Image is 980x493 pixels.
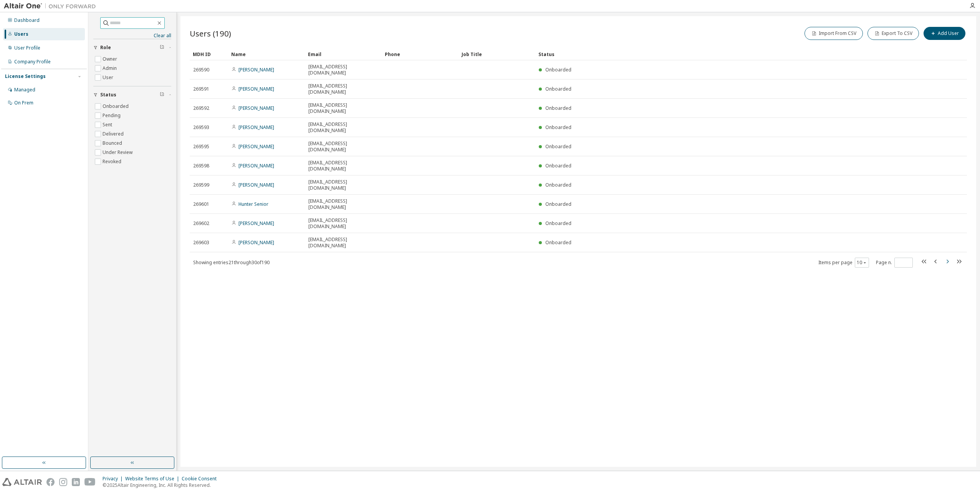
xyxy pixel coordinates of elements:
span: Onboarded [545,143,571,150]
a: [PERSON_NAME] [238,162,274,169]
div: Users [14,31,28,37]
div: Name [231,48,302,60]
span: 269598 [193,163,209,169]
span: 269603 [193,240,209,246]
span: [EMAIL_ADDRESS][DOMAIN_NAME] [308,217,378,230]
label: Onboarded [103,102,130,111]
img: Altair One [4,2,100,10]
div: Cookie Consent [182,476,221,482]
span: 269599 [193,182,209,188]
span: Users (190) [190,28,231,39]
span: 269593 [193,124,209,131]
a: Clear all [93,33,171,39]
img: youtube.svg [84,478,96,486]
div: Job Title [462,48,532,60]
a: Hunter Senior [238,201,268,207]
div: Privacy [103,476,125,482]
span: 269590 [193,67,209,73]
label: Owner [103,55,119,64]
label: Pending [103,111,122,120]
button: Role [93,39,171,56]
img: linkedin.svg [72,478,80,486]
a: [PERSON_NAME] [238,105,274,111]
button: Export To CSV [867,27,919,40]
span: [EMAIL_ADDRESS][DOMAIN_NAME] [308,141,378,153]
span: 269601 [193,201,209,207]
span: 269602 [193,220,209,227]
div: Dashboard [14,17,40,23]
button: Add User [924,27,965,40]
span: Clear filter [160,45,164,51]
span: Items per page [818,258,869,268]
button: Import From CSV [805,27,863,40]
span: Onboarded [545,124,571,131]
a: [PERSON_NAME] [238,220,274,227]
label: Under Review [103,148,134,157]
span: 269591 [193,86,209,92]
span: Onboarded [545,239,571,246]
span: [EMAIL_ADDRESS][DOMAIN_NAME] [308,237,378,249]
span: 269592 [193,105,209,111]
span: [EMAIL_ADDRESS][DOMAIN_NAME] [308,121,378,134]
div: Company Profile [14,59,51,65]
a: [PERSON_NAME] [238,239,274,246]
div: Managed [14,87,35,93]
label: Sent [103,120,114,129]
span: Clear filter [160,92,164,98]
span: [EMAIL_ADDRESS][DOMAIN_NAME] [308,64,378,76]
span: [EMAIL_ADDRESS][DOMAIN_NAME] [308,160,378,172]
button: Status [93,86,171,103]
a: [PERSON_NAME] [238,66,274,73]
span: 269595 [193,144,209,150]
span: Showing entries 21 through 30 of 190 [193,259,270,266]
span: Onboarded [545,162,571,169]
div: Phone [385,48,455,60]
label: Revoked [103,157,123,166]
span: [EMAIL_ADDRESS][DOMAIN_NAME] [308,102,378,114]
span: [EMAIL_ADDRESS][DOMAIN_NAME] [308,179,378,191]
div: On Prem [14,100,33,106]
div: MDH ID [193,48,225,60]
img: altair_logo.svg [2,478,42,486]
span: Onboarded [545,105,571,111]
div: Website Terms of Use [125,476,182,482]
label: Delivered [103,129,125,139]
div: Status [538,48,927,60]
span: Status [100,92,116,98]
div: License Settings [5,73,46,79]
span: Onboarded [545,201,571,207]
span: Onboarded [545,86,571,92]
span: Onboarded [545,182,571,188]
label: Bounced [103,139,124,148]
span: Onboarded [545,66,571,73]
div: Email [308,48,379,60]
a: [PERSON_NAME] [238,182,274,188]
p: © 2025 Altair Engineering, Inc. All Rights Reserved. [103,482,221,488]
a: [PERSON_NAME] [238,86,274,92]
label: Admin [103,64,118,73]
img: facebook.svg [46,478,55,486]
label: User [103,73,115,82]
a: [PERSON_NAME] [238,143,274,150]
div: User Profile [14,45,40,51]
span: [EMAIL_ADDRESS][DOMAIN_NAME] [308,198,378,210]
span: Page n. [876,258,913,268]
a: [PERSON_NAME] [238,124,274,131]
img: instagram.svg [59,478,67,486]
span: Onboarded [545,220,571,227]
span: Role [100,45,111,51]
span: [EMAIL_ADDRESS][DOMAIN_NAME] [308,83,378,95]
button: 10 [857,260,867,266]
